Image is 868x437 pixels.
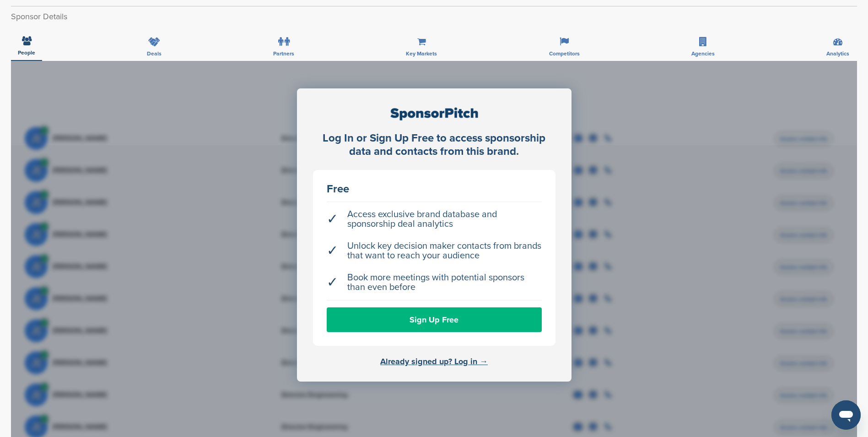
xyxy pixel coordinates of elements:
[691,51,715,56] span: Agencies
[826,51,849,56] span: Analytics
[18,50,35,55] span: People
[327,246,338,256] span: ✓
[327,214,338,224] span: ✓
[147,51,162,56] span: Deals
[549,51,580,56] span: Competitors
[11,11,857,23] h2: Sponsor Details
[327,205,542,234] li: Access exclusive brand database and sponsorship deal analytics
[273,51,294,56] span: Partners
[327,268,542,297] li: Book more meetings with potential sponsors than even before
[327,307,542,332] a: Sign Up Free
[406,51,437,56] span: Key Markets
[327,184,542,195] div: Free
[831,400,861,430] iframe: Button to launch messaging window
[327,237,542,265] li: Unlock key decision maker contacts from brands that want to reach your audience
[313,132,555,158] div: Log In or Sign Up Free to access sponsorship data and contacts from this brand.
[327,278,338,287] span: ✓
[380,356,488,366] a: Already signed up? Log in →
